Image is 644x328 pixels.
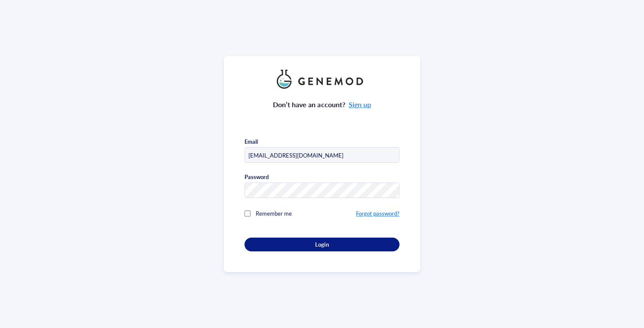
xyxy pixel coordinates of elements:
div: Password [245,173,269,181]
button: Login [245,238,399,251]
img: genemod_logo_light-BcqUzbGq.png [277,70,367,89]
div: Email [245,138,258,145]
a: Forgot password? [356,209,399,217]
div: Don’t have an account? [273,99,371,110]
a: Sign up [349,99,371,109]
span: Remember me [256,209,292,217]
span: Login [315,241,328,248]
